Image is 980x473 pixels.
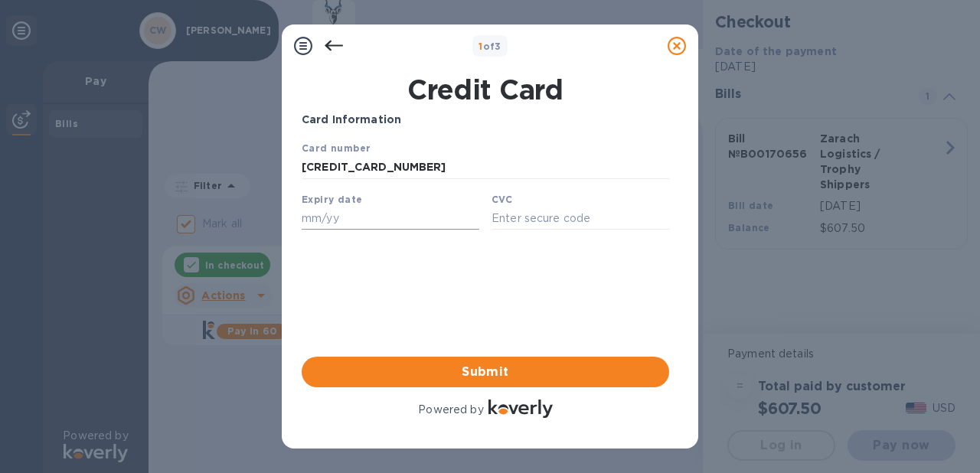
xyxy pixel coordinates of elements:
span: Submit [314,363,657,381]
iframe: Your browser does not support iframes [302,140,669,231]
p: Powered by [418,402,483,418]
h1: Credit Card [296,73,675,106]
b: of 3 [479,41,501,52]
img: Logo [488,400,553,418]
span: 1 [479,41,482,52]
button: Submit [302,357,669,387]
b: Card Information [302,113,401,126]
